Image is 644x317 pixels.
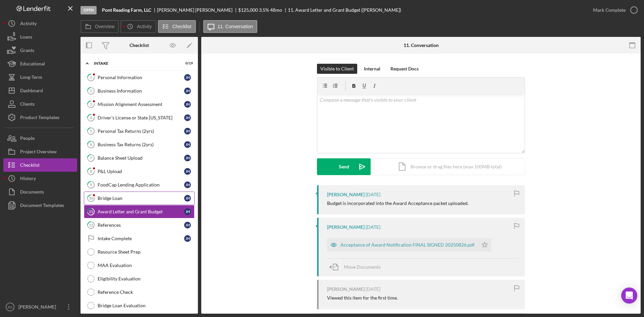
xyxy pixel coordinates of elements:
[98,263,194,268] div: MAA Evaluation
[98,75,184,80] div: Personal Information
[3,300,77,314] button: ES[PERSON_NAME]
[184,155,191,161] div: J H
[84,218,195,232] a: 12ReferencesJH
[3,185,77,199] button: Documents
[95,24,114,29] label: Overview
[390,64,419,74] div: Request Docs
[344,264,381,270] span: Move Documents
[90,129,92,133] tspan: 5
[184,101,191,108] div: J H
[20,30,32,45] div: Loans
[84,138,195,151] a: 6Business Tax Returns (2yrs)JH
[98,209,184,214] div: Award Letter and Grant Budget
[20,97,35,112] div: Clients
[84,151,195,165] a: 7Balance Sheet UploadJH
[317,158,371,175] button: Send
[90,75,92,80] tspan: 1
[3,70,77,84] button: Long-Term
[203,20,258,33] button: 11. Conversation
[20,131,35,147] div: People
[366,192,380,197] time: 2025-09-17 19:00
[327,259,387,275] button: Move Documents
[184,128,191,135] div: J H
[84,299,195,312] a: Bridge Loan Evaluation
[404,43,439,48] div: 11. Conversation
[3,17,77,30] button: Activity
[84,272,195,285] a: Eligibility Evaluation
[320,64,354,74] div: Visible to Client
[3,172,77,185] button: History
[17,300,60,315] div: [PERSON_NAME]
[80,6,97,14] div: Open
[84,192,195,205] a: 10Bridge LoanJH
[3,131,77,145] a: People
[288,7,401,13] div: 11. Award Letter and Grant Budget ([PERSON_NAME])
[90,169,92,173] tspan: 8
[90,115,92,120] tspan: 4
[90,156,92,160] tspan: 7
[84,178,195,192] a: 9FoodCap Lending ApplicationJH
[98,276,194,281] div: Eligibility Evaluation
[327,295,398,301] div: Viewed this item for the first time.
[98,289,194,295] div: Reference Check
[3,97,77,111] button: Clients
[586,3,641,17] button: Mark Complete
[137,24,152,29] label: Activity
[364,64,380,74] div: Internal
[20,57,45,72] div: Educational
[621,287,637,304] div: Open Intercom Messenger
[184,141,191,148] div: J H
[3,111,77,124] a: Product Templates
[20,145,57,160] div: Project Overview
[98,115,184,120] div: Driver's License or State [US_STATE]
[3,158,77,172] button: Checklist
[120,20,156,33] button: Activity
[184,168,191,175] div: J H
[20,185,44,200] div: Documents
[3,44,77,57] button: Grants
[84,259,195,272] a: MAA Evaluation
[3,30,77,44] button: Loans
[184,208,191,215] div: J H
[90,182,92,187] tspan: 9
[327,201,469,206] div: Budget is incorporated into the Award Acceptance packet uploaded.
[20,17,37,32] div: Activity
[20,172,36,187] div: History
[20,44,34,59] div: Grants
[317,64,357,74] button: Visible to Client
[387,64,422,74] button: Request Docs
[84,205,195,218] a: 11Award Letter and Grant BudgetJH
[327,192,365,197] div: [PERSON_NAME]
[157,7,238,13] div: [PERSON_NAME] [PERSON_NAME]
[184,235,191,242] div: J H
[8,305,12,309] text: ES
[98,236,184,241] div: Intake Complete
[327,238,491,252] button: Acceptance of Award Notification FINAL SIGNED 20250826.pdf
[84,245,195,259] a: Resource Sheet Prep
[90,89,92,93] tspan: 2
[129,43,149,48] div: Checklist
[98,303,194,308] div: Bridge Loan Evaluation
[20,158,40,173] div: Checklist
[172,24,192,29] label: Checklist
[20,199,64,214] div: Document Templates
[84,285,195,299] a: Reference Check
[158,20,196,33] button: Checklist
[98,182,184,188] div: FoodCap Lending Application
[184,88,191,94] div: J H
[3,57,77,70] button: Educational
[327,286,365,292] div: [PERSON_NAME]
[84,71,195,84] a: 1Personal InformationJH
[98,102,184,107] div: Mission Alignment Assessment
[184,181,191,188] div: J H
[20,111,59,126] div: Product Templates
[94,61,176,65] div: Intake
[98,249,194,255] div: Resource Sheet Prep
[366,224,380,230] time: 2025-09-17 18:49
[184,195,191,202] div: J H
